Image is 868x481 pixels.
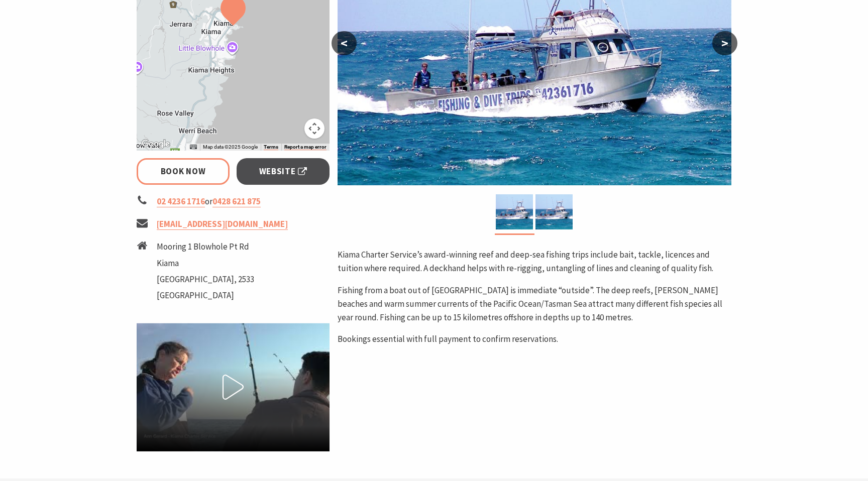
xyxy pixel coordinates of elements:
a: 02 4236 1716 [157,196,205,207]
button: Map camera controls [304,118,324,139]
span: Map data ©2025 Google [203,144,258,150]
button: Keyboard shortcuts [190,144,197,151]
a: Terms (opens in new tab) [264,144,278,150]
button: < [332,31,357,55]
a: Open this area in Google Maps (opens a new window) [139,138,172,151]
a: 0428 621 875 [212,196,261,207]
p: Kiama Charter Service’s award-winning reef and deep-sea fishing trips include bait, tackle, licen... [338,248,731,275]
button: > [712,31,737,55]
li: [GEOGRAPHIC_DATA], 2533 [157,273,254,286]
p: Bookings essential with full payment to confirm reservations. [338,332,731,346]
p: Fishing from a boat out of [GEOGRAPHIC_DATA] is immediate “outside”. The deep reefs, [PERSON_NAME... [338,284,731,325]
img: Fishing charters aboard Kostalota from Kiama [496,194,533,229]
li: Kiama [157,257,254,270]
li: [GEOGRAPHIC_DATA] [157,289,254,302]
img: Fishing charters aboard Kostalota from Kiama [535,194,573,229]
li: Mooring 1 Blowhole Pt Rd [157,240,254,254]
span: Website [259,165,307,178]
img: Google [139,138,172,151]
a: Website [237,158,330,185]
a: Report a map error [284,144,327,150]
a: Book Now [137,158,230,185]
a: [EMAIL_ADDRESS][DOMAIN_NAME] [157,218,288,230]
li: or [137,195,330,208]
